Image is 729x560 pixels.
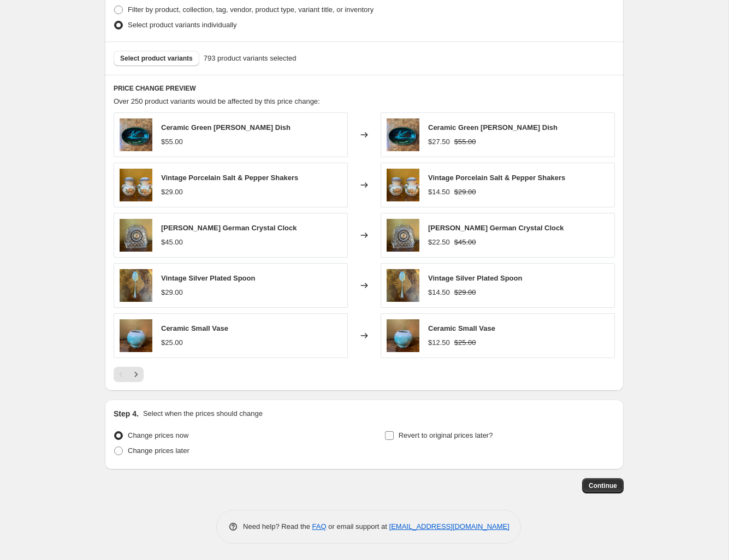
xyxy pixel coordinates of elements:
[454,337,476,348] strike: $25.00
[454,136,476,147] strike: $55.00
[312,522,327,531] a: FAQ
[454,187,476,198] strike: $29.00
[161,224,297,232] span: [PERSON_NAME] German Crystal Clock
[120,219,152,252] img: Jerger_German_Crystal_Clock_80x.jpg
[128,367,144,382] button: Next
[582,478,624,493] button: Continue
[428,174,565,182] span: Vintage Porcelain Salt & Pepper Shakers
[161,274,255,282] span: Vintage Silver Plated Spoon
[161,324,228,332] span: Ceramic Small Vase
[327,522,389,531] span: or email support at
[454,287,476,298] strike: $29.00
[387,269,419,302] img: Vintage_Silver_Plated_Spoon_80x.jpg
[161,237,183,248] div: $45.00
[243,522,312,531] span: Need help? Read the
[120,319,152,352] img: Ceramic_Small_Vase_80x.jpg
[120,169,152,201] img: Vintage_Porcelain_Salt_Pepper_Shakers_80x.jpg
[161,123,291,132] span: Ceramic Green [PERSON_NAME] Dish
[128,5,374,14] span: Filter by product, collection, tag, vendor, product type, variant title, or inventory
[428,287,450,298] div: $14.50
[428,187,450,198] div: $14.50
[161,187,183,198] div: $29.00
[204,53,297,64] span: 793 product variants selected
[143,408,263,419] p: Select when the prices should change
[428,324,495,332] span: Ceramic Small Vase
[120,118,152,151] img: Ceramic_Green_Pearl_Bird_Dish_80x.jpg
[589,481,617,490] span: Continue
[454,237,476,248] strike: $45.00
[128,446,189,455] span: Change prices later
[120,54,193,63] span: Select product variants
[387,118,419,151] img: Ceramic_Green_Pearl_Bird_Dish_80x.jpg
[128,431,188,439] span: Change prices now
[161,136,183,147] div: $55.00
[128,21,236,29] span: Select product variants individually
[114,97,320,105] span: Over 250 product variants would be affected by this price change:
[114,51,199,66] button: Select product variants
[387,169,419,201] img: Vintage_Porcelain_Salt_Pepper_Shakers_80x.jpg
[389,522,509,531] a: [EMAIL_ADDRESS][DOMAIN_NAME]
[161,337,183,348] div: $25.00
[387,219,419,252] img: Jerger_German_Crystal_Clock_80x.jpg
[428,274,522,282] span: Vintage Silver Plated Spoon
[428,237,450,248] div: $22.50
[399,431,493,439] span: Revert to original prices later?
[428,136,450,147] div: $27.50
[428,123,558,132] span: Ceramic Green [PERSON_NAME] Dish
[428,224,564,232] span: [PERSON_NAME] German Crystal Clock
[114,367,144,382] nav: Pagination
[120,269,152,302] img: Vintage_Silver_Plated_Spoon_80x.jpg
[161,174,298,182] span: Vintage Porcelain Salt & Pepper Shakers
[114,84,615,93] h6: PRICE CHANGE PREVIEW
[428,337,450,348] div: $12.50
[114,408,139,419] h2: Step 4.
[387,319,419,352] img: Ceramic_Small_Vase_80x.jpg
[161,287,183,298] div: $29.00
